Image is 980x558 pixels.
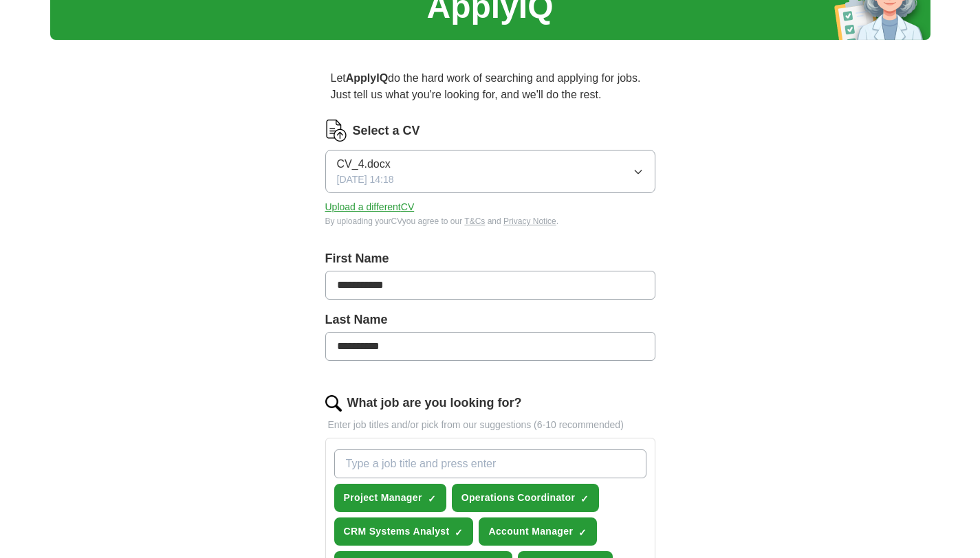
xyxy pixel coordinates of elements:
span: ✓ [580,493,589,504]
span: ✓ [578,527,587,538]
div: By uploading your CV you agree to our and . [325,215,655,227]
span: CV_4.docx [337,156,391,172]
button: Operations Coordinator✓ [452,484,600,512]
label: Last Name [325,311,655,329]
span: ✓ [455,527,463,538]
span: CRM Systems Analyst [344,524,450,539]
span: Operations Coordinator [461,491,576,505]
label: What job are you looking for? [347,394,522,412]
a: Privacy Notice [503,216,556,226]
button: Project Manager✓ [334,484,446,512]
input: Type a job title and press enter [334,449,646,478]
img: CV Icon [325,120,347,142]
p: Enter job titles and/or pick from our suggestions (6-10 recommended) [325,418,655,432]
a: T&Cs [464,216,485,226]
p: Let do the hard work of searching and applying for jobs. Just tell us what you're looking for, an... [325,65,655,109]
button: Upload a differentCV [325,200,415,214]
span: Account Manager [488,524,573,539]
strong: ApplyIQ [346,72,388,84]
button: CRM Systems Analyst✓ [334,517,474,546]
span: [DATE] 14:18 [337,172,394,187]
img: search.png [325,395,342,412]
span: ✓ [428,493,436,504]
label: Select a CV [353,122,420,140]
button: Account Manager✓ [479,517,597,546]
span: Project Manager [344,491,422,505]
button: CV_4.docx[DATE] 14:18 [325,150,655,193]
label: First Name [325,249,655,268]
